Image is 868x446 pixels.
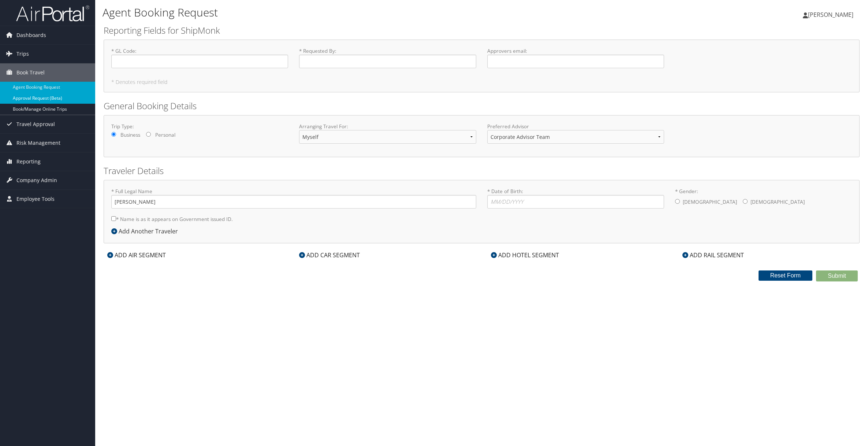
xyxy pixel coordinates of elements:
label: [DEMOGRAPHIC_DATA] [683,195,737,209]
h1: Agent Booking Request [103,5,608,20]
label: * Requested By : [299,47,476,68]
label: * Date of Birth: [487,188,664,209]
div: ADD AIR SEGMENT [104,251,169,259]
input: * Name is as it appears on Government issued ID. [111,216,116,221]
input: * Gender:[DEMOGRAPHIC_DATA][DEMOGRAPHIC_DATA] [675,199,680,204]
div: ADD RAIL SEGMENT [679,251,748,259]
button: Reset Form [759,270,813,281]
label: * Name is as it appears on Government issued ID. [111,212,233,226]
label: Arranging Travel For: [299,123,476,130]
label: [DEMOGRAPHIC_DATA] [750,195,805,209]
label: Approvers email : [487,47,664,68]
span: Employee Tools [16,190,55,208]
label: Business [120,131,140,139]
img: airportal-logo.png [16,5,89,22]
input: Approvers email: [487,55,664,68]
span: Company Admin [16,171,57,189]
button: Submit [816,270,858,281]
label: * Full Legal Name [111,188,476,209]
span: Risk Management [16,134,60,152]
label: Trip Type: [111,123,288,130]
span: Trips [16,45,29,63]
input: * GL Code: [111,55,288,68]
span: [PERSON_NAME] [808,11,853,19]
label: Personal [155,131,175,139]
div: ADD CAR SEGMENT [295,251,364,259]
input: * Requested By: [299,55,476,68]
a: [PERSON_NAME] [803,4,861,26]
h5: * Denotes required field [111,80,852,85]
label: * Gender: [675,188,852,210]
span: Travel Approval [16,115,55,133]
input: * Gender:[DEMOGRAPHIC_DATA][DEMOGRAPHIC_DATA] [743,199,748,204]
span: Book Travel [16,63,45,82]
span: Dashboards [16,26,46,44]
div: ADD HOTEL SEGMENT [487,251,563,259]
input: * Date of Birth: [487,195,664,209]
h2: General Booking Details [104,100,860,112]
div: Add Another Traveler [111,227,182,236]
h2: Traveler Details [104,165,860,177]
label: * GL Code : [111,47,288,68]
label: Preferred Advisor [487,123,664,130]
span: Reporting [16,152,41,171]
input: * Full Legal Name [111,195,476,209]
h2: Reporting Fields for ShipMonk [104,24,860,37]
